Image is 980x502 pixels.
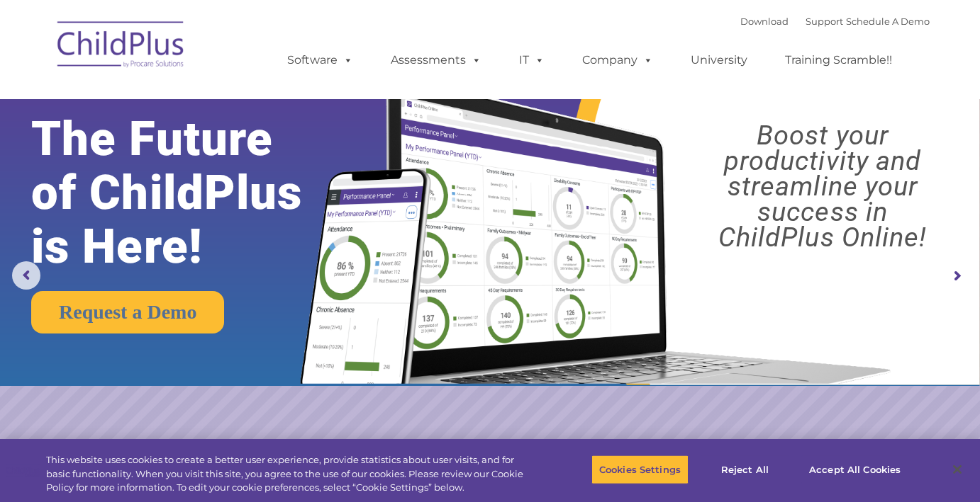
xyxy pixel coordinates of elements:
span: Last name [197,93,240,104]
button: Close [942,454,973,485]
a: Support [806,16,843,27]
a: Download [740,16,789,27]
a: University [676,46,762,74]
img: ChildPlus by Procare Solutions [50,11,192,82]
a: Request a Demo [31,291,224,333]
a: Training Scramble!! [771,46,906,74]
a: Software [273,46,367,74]
a: Assessments [377,46,496,74]
a: IT [505,46,559,74]
font: | [740,16,930,27]
button: Reject All [701,455,789,484]
a: Company [568,46,667,74]
rs-layer: The Future of ChildPlus is Here! [31,112,344,273]
a: Schedule A Demo [846,16,930,27]
button: Cookies Settings [591,455,689,484]
rs-layer: Boost your productivity and streamline your success in ChildPlus Online! [677,122,968,250]
div: This website uses cookies to create a better user experience, provide statistics about user visit... [46,453,539,495]
button: Accept All Cookies [801,455,908,484]
span: Phone number [197,152,257,162]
